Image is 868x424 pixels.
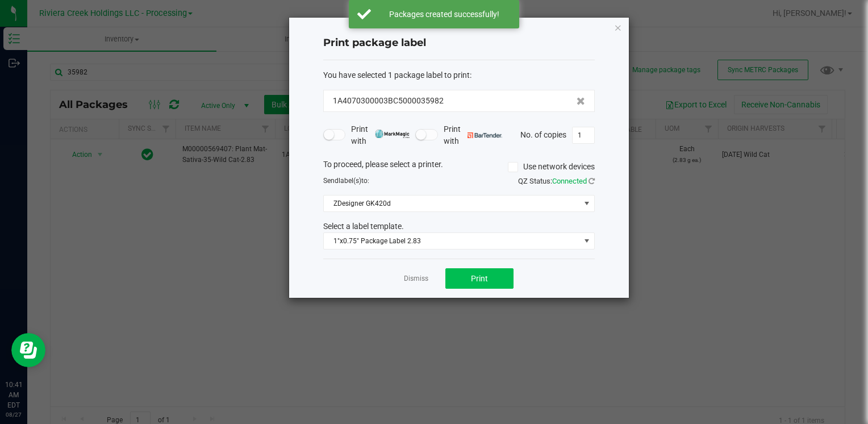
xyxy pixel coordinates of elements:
span: 1"x0.75" Package Label 2.83 [324,233,580,249]
span: Send to: [323,177,369,185]
span: Print with [444,123,502,147]
iframe: Resource center [11,333,45,367]
div: : [323,69,595,81]
span: Print [471,274,488,283]
label: Use network devices [508,161,595,173]
img: bartender.png [468,132,502,138]
button: Print [445,268,514,289]
a: Dismiss [404,274,428,284]
span: 1A4070300003BC5000035982 [333,95,444,107]
div: Select a label template. [315,221,603,232]
span: You have selected 1 package label to print [323,70,470,80]
div: Packages created successfully! [377,9,511,20]
div: To proceed, please select a printer. [315,159,603,176]
span: Print with [351,123,410,147]
h4: Print package label [323,36,595,51]
span: label(s) [339,177,361,185]
img: mark_magic_cybra.png [375,130,410,138]
span: QZ Status: [518,177,595,185]
span: Connected [552,177,587,185]
span: ZDesigner GK420d [324,196,580,211]
span: No. of copies [520,130,566,139]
